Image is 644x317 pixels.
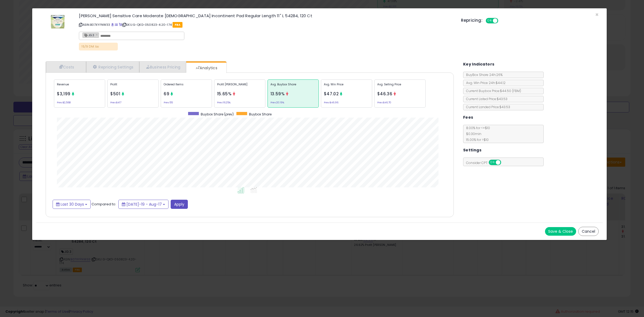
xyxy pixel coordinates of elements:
[578,227,599,236] button: Cancel
[173,22,182,28] span: FBA
[186,63,226,73] a: Analytics
[110,91,120,97] span: $501
[57,102,71,103] small: Prev: $2,568
[164,91,169,97] span: 69
[126,202,162,207] span: [DATE]-19 - Aug-17
[164,102,173,103] small: Prev: 55
[463,97,507,101] span: Current Listed Price: $43.53
[463,114,473,121] h5: Fees
[377,102,391,103] small: Prev: $46.70
[463,105,510,109] span: Current Landed Price: $43.53
[324,102,338,103] small: Prev: $46.96
[139,61,186,72] a: Business Pricing
[489,160,496,165] span: ON
[86,61,139,72] a: Repricing Settings
[46,61,86,72] a: Costs
[217,82,262,90] p: Profit [PERSON_NAME]
[463,89,521,93] span: Current Buybox Price:
[217,91,232,97] span: 15.65%
[249,112,272,116] span: Buybox Share
[463,81,506,85] span: Avg. Win Price 24h: $44.12
[270,82,316,90] p: Avg. Buybox Share
[83,33,94,37] span: JG.3
[463,126,490,142] span: 8.00 % for <= $10
[545,227,576,236] button: Save & Close
[110,82,156,90] p: Profit
[463,132,481,136] span: $0.30 min
[377,82,423,90] p: Avg. Selling Price
[463,72,503,77] span: BuyBox Share 24h: 26%
[500,89,521,93] span: $44.50
[463,147,481,154] h5: Settings
[486,19,493,23] span: ON
[164,82,209,90] p: Ordered Items
[171,200,188,209] button: Apply
[79,14,453,18] h3: [PERSON_NAME] Sensitive Care Moderate [DEMOGRAPHIC_DATA] Incontinent Pad Regular Length 11" L 542...
[463,137,489,142] span: 15.00 % for > $10
[57,82,102,90] p: Revenue
[79,43,118,50] p: 15/9 DM: bo
[270,91,285,97] span: 13.59%
[110,102,121,103] small: Prev: $417
[595,11,599,19] span: ×
[79,20,453,29] p: ASIN: B07XYFNW33 | SKU: G-QKD-050823-4.20-174
[463,161,508,165] span: Consider CPT:
[500,160,509,165] span: OFF
[115,23,118,27] a: All offer listings
[201,112,234,116] span: Buybox Share (prev)
[119,23,122,27] a: Your listing only
[377,91,393,97] span: $46.36
[57,91,71,97] span: $3,199
[324,91,339,97] span: $47.02
[324,82,369,90] p: Avg. Win Price
[92,201,116,206] span: Compared to:
[497,19,506,23] span: OFF
[463,61,495,68] h5: Key Indicators
[461,18,482,23] h5: Repricing:
[217,102,230,103] small: Prev: 16.25%
[512,89,521,93] span: ( FBM )
[111,23,114,27] a: BuyBox page
[270,102,284,103] small: Prev: 20.19%
[50,14,66,30] img: 41JiivOdRlL._SL60_.jpg
[61,202,84,207] span: Last 30 Days
[96,32,99,37] a: ×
